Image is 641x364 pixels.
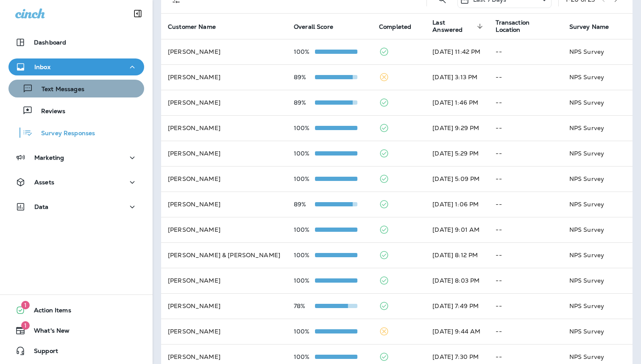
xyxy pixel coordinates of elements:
p: Marketing [34,154,64,161]
span: Customer Name [168,23,227,31]
p: 100% [294,125,315,131]
td: [DATE] 9:44 AM [426,319,489,344]
p: 78% [294,303,315,309]
td: [DATE] 8:12 PM [426,242,489,268]
td: NPS Survey [563,115,633,141]
p: Inbox [34,64,50,70]
span: Last Answered [432,19,474,33]
td: -- [489,141,562,166]
span: Completed [379,23,422,31]
p: 100% [294,175,315,182]
button: Marketing [8,149,144,166]
td: [PERSON_NAME] [161,39,287,64]
td: -- [489,115,562,141]
p: 89% [294,99,315,106]
span: 1 [21,321,30,330]
td: NPS Survey [563,192,633,217]
td: -- [489,217,562,242]
p: 100% [294,48,315,55]
p: Text Messages [33,86,84,94]
td: [PERSON_NAME] [161,115,287,141]
td: [DATE] 1:06 PM [426,192,489,217]
span: Overall Score [294,23,333,31]
td: [PERSON_NAME] [161,166,287,192]
td: [PERSON_NAME] [161,319,287,344]
button: Support [8,342,144,359]
td: -- [489,166,562,192]
td: [DATE] 9:29 PM [426,115,489,141]
td: [DATE] 9:01 AM [426,217,489,242]
p: 100% [294,252,315,258]
p: 100% [294,226,315,233]
p: Reviews [33,108,65,116]
td: [PERSON_NAME] [161,64,287,90]
p: 89% [294,74,315,81]
td: [PERSON_NAME] [161,293,287,319]
td: [PERSON_NAME] & [PERSON_NAME] [161,242,287,268]
span: Survey Name [569,23,609,31]
button: 1Action Items [8,302,144,319]
span: What's New [25,327,70,337]
td: [DATE] 5:09 PM [426,166,489,192]
p: Dashboard [34,39,66,46]
button: Assets [8,174,144,191]
span: Action Items [25,307,71,317]
button: Survey Responses [8,124,144,142]
td: [DATE] 7:49 PM [426,293,489,319]
span: Support [25,347,58,358]
button: Text Messages [8,80,144,97]
span: Survey Name [569,23,620,31]
td: NPS Survey [563,319,633,344]
button: Inbox [8,58,144,75]
p: 100% [294,353,315,360]
td: -- [489,242,562,268]
td: NPS Survey [563,90,633,115]
td: NPS Survey [563,39,633,64]
td: NPS Survey [563,268,633,293]
span: Completed [379,23,411,31]
p: Assets [34,179,54,186]
td: [PERSON_NAME] [161,90,287,115]
button: Reviews [8,102,144,119]
td: NPS Survey [563,166,633,192]
span: Last Answered [432,19,485,33]
td: -- [489,192,562,217]
p: Survey Responses [33,130,95,138]
td: -- [489,268,562,293]
td: NPS Survey [563,141,633,166]
td: NPS Survey [563,217,633,242]
td: [DATE] 1:46 PM [426,90,489,115]
td: [PERSON_NAME] [161,192,287,217]
td: [PERSON_NAME] [161,217,287,242]
td: -- [489,64,562,90]
span: 1 [21,301,30,309]
span: Overall Score [294,23,344,31]
td: [DATE] 5:29 PM [426,141,489,166]
button: 1What's New [8,322,144,339]
td: [DATE] 11:42 PM [426,39,489,64]
p: 100% [294,328,315,335]
p: 89% [294,201,315,208]
button: Data [8,198,144,215]
td: [DATE] 8:03 PM [426,268,489,293]
p: 100% [294,150,315,157]
button: Dashboard [8,34,144,51]
span: Transaction Location [496,19,548,33]
td: [DATE] 3:13 PM [426,64,489,90]
span: Transaction Location [496,19,559,33]
button: Collapse Sidebar [126,5,150,22]
td: -- [489,39,562,64]
p: 100% [294,277,315,284]
td: NPS Survey [563,242,633,268]
td: -- [489,90,562,115]
td: -- [489,293,562,319]
span: Customer Name [168,23,216,31]
td: NPS Survey [563,64,633,90]
td: [PERSON_NAME] [161,141,287,166]
p: Data [34,203,49,210]
td: NPS Survey [563,293,633,319]
td: [PERSON_NAME] [161,268,287,293]
td: -- [489,319,562,344]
